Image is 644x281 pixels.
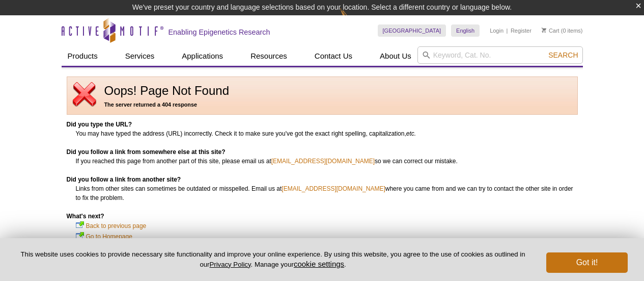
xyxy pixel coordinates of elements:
[67,120,578,129] dt: Did you type the URL?
[169,28,270,37] h2: Enabling Epigenetics Research
[271,157,375,166] a: [EMAIL_ADDRESS][DOMAIN_NAME]
[67,175,578,184] dt: Did you follow a link from another site?
[62,46,104,66] a: Products
[545,50,581,60] button: Search
[72,82,97,107] img: page not found
[374,46,417,66] a: About Us
[546,252,628,273] button: Got it!
[244,46,293,66] a: Resources
[209,261,250,268] a: Privacy Policy
[76,184,578,202] dd: Links from other sites can sometimes be outdated or misspelled. Email us at where you came from a...
[67,147,578,157] dt: Did you follow a link from somewhere else at this site?
[309,46,358,66] a: Contact Us
[76,129,578,138] dd: You may have typed the address (URL) incorrectly. Check it to make sure you've got the exact righ...
[542,24,583,37] li: (0 items)
[542,28,546,33] img: Your Cart
[490,27,503,34] a: Login
[86,232,132,242] a: Go to Homepage
[378,24,446,37] a: [GEOGRAPHIC_DATA]
[76,157,578,166] dd: If you reached this page from another part of this site, please email us at so we can correct our...
[340,8,367,32] img: Change Here
[282,184,385,193] a: [EMAIL_ADDRESS][DOMAIN_NAME]
[542,27,559,34] a: Cart
[72,100,572,109] h5: The server returned a 404 response
[294,260,344,268] button: cookie settings
[72,84,572,97] h1: Oops! Page Not Found
[16,250,529,269] p: This website uses cookies to provide necessary site functionality and improve your online experie...
[406,130,416,137] em: etc.
[119,46,161,66] a: Services
[86,221,147,231] a: Back to previous page
[451,24,480,37] a: English
[67,212,578,221] dt: What's next?
[507,24,508,37] li: |
[548,51,578,59] span: Search
[417,46,583,64] input: Keyword, Cat. No.
[511,27,531,34] a: Register
[176,46,229,66] a: Applications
